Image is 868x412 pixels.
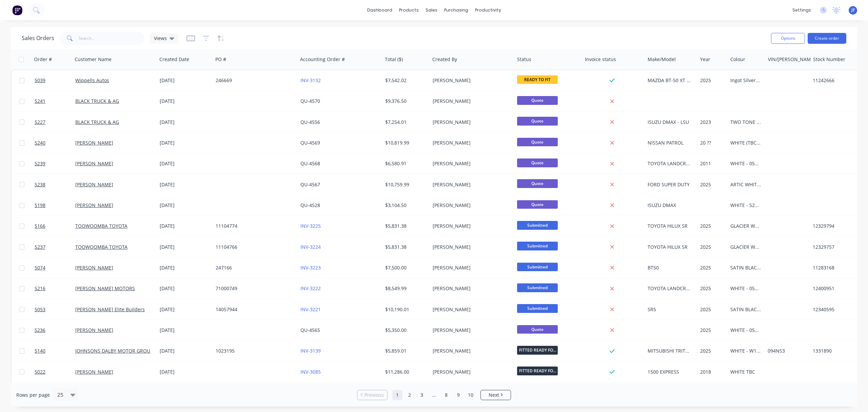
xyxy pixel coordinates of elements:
[730,56,745,63] div: Colour
[35,77,45,84] span: 5039
[35,133,75,153] a: 5240
[300,77,321,83] a: INV-3132
[730,202,761,209] div: WHITE - 527 2 PAK PAINT
[813,77,865,84] div: 11242666
[433,369,508,375] div: [PERSON_NAME]
[385,285,425,292] div: $8,549.99
[364,5,396,15] a: dashboard
[300,202,320,208] a: QU-4528
[357,392,387,398] a: Previous page
[433,202,508,209] div: [PERSON_NAME]
[730,285,761,292] div: WHITE - 058 - 2 PAK PAINT
[768,56,815,63] div: VIN/[PERSON_NAME]
[489,392,499,398] span: Next
[160,139,210,146] div: [DATE]
[517,138,558,146] span: Quote
[789,5,814,15] div: settings
[160,327,210,334] div: [DATE]
[216,348,291,354] div: 1023195
[75,369,113,375] a: [PERSON_NAME]
[35,70,75,91] a: 5039
[35,362,75,382] a: 5022
[813,223,865,229] div: 12329794
[160,160,210,167] div: [DATE]
[433,160,508,167] div: [PERSON_NAME]
[75,264,113,271] a: [PERSON_NAME]
[354,390,514,400] ul: Pagination
[159,56,189,63] div: Created Date
[75,160,113,167] a: [PERSON_NAME]
[405,390,415,400] a: Page 2
[364,392,384,398] span: Previous
[517,304,558,313] span: Submitted
[648,202,692,209] div: ISUZU DMAX
[813,244,865,250] div: 12329757
[160,202,210,209] div: [DATE]
[154,35,167,42] span: Views
[433,244,508,250] div: [PERSON_NAME]
[396,5,422,15] div: products
[160,369,210,375] div: [DATE]
[700,244,724,250] div: 2025
[517,56,531,63] div: Status
[648,56,676,63] div: Make/Model
[433,223,508,229] div: [PERSON_NAME]
[648,244,692,250] div: TOYOTA HILUX SR
[517,367,558,375] span: FITTED READY FO...
[813,306,865,313] div: 12340595
[160,223,210,229] div: [DATE]
[472,5,505,15] div: productivity
[385,369,425,375] div: $11,286.00
[433,264,508,271] div: [PERSON_NAME]
[700,181,724,188] div: 2025
[517,158,558,167] span: Quote
[700,369,724,375] div: 2018
[771,33,805,44] button: Options
[517,117,558,125] span: Quote
[75,202,113,208] a: [PERSON_NAME]
[35,160,45,167] span: 5239
[813,56,845,63] div: Stock Number
[730,223,761,229] div: GLACIER WHITE - 040 2 PAK PAINT
[300,139,320,146] a: QU-4569
[730,306,761,313] div: SATIN BLACK/ GRAPHITE IG3 2 PAK PAINT
[648,160,692,167] div: TOYOTA LANDCRUISER
[35,153,75,174] a: 5239
[481,392,511,398] a: Next page
[730,77,761,84] div: Ingot Silver - 47N
[300,98,320,104] a: QU-4570
[730,348,761,354] div: WHITE - W19- 2 PAK PAINT
[466,390,476,400] a: Page 10
[35,278,75,299] a: 5216
[517,200,558,209] span: Quote
[35,91,75,111] a: 5241
[517,242,558,250] span: Submitted
[385,348,425,354] div: $5,859.01
[730,264,761,271] div: SATIN BLACK/ WHITE - 527
[433,327,508,334] div: [PERSON_NAME]
[392,390,402,400] a: Page 1 is your current page
[75,306,145,313] a: [PERSON_NAME] Elite Builders
[432,56,457,63] div: Created By
[433,306,508,313] div: [PERSON_NAME]
[160,348,210,354] div: [DATE]
[700,327,724,334] div: 2025
[35,119,45,126] span: 5227
[517,325,558,334] span: Quote
[160,77,210,84] div: [DATE]
[300,327,320,333] a: QU-4565
[35,341,75,361] a: 5140
[517,221,558,229] span: Submitted
[300,160,320,167] a: QU-4568
[700,77,724,84] div: 2025
[35,202,45,209] span: 5198
[75,223,127,229] a: TOOWOOMBA TOYOTA
[433,119,508,126] div: [PERSON_NAME]
[417,390,427,400] a: Page 3
[300,348,321,354] a: INV-3139
[35,112,75,132] a: 5227
[35,223,45,229] span: 5166
[75,285,135,292] a: [PERSON_NAME] MOTORS
[75,244,127,250] a: TOOWOOMBA TOYOTA
[648,369,692,375] div: 1500 EXPRESS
